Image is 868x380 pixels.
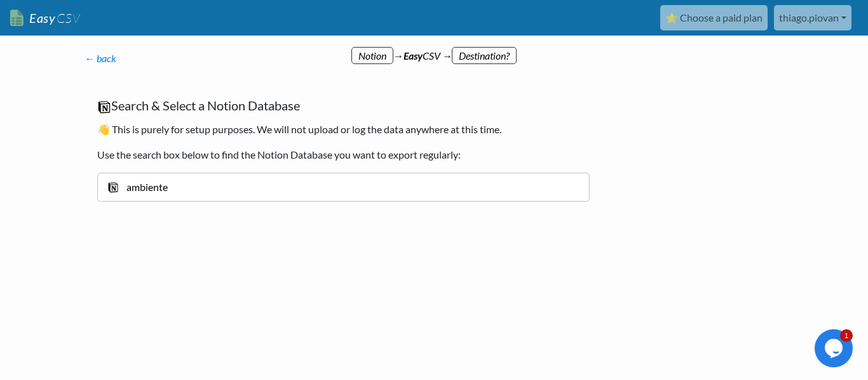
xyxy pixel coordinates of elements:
[97,122,590,137] p: 👋 This is purely for setup purposes. We will not upload or log the data anywhere at this time.
[85,52,116,64] a: ← back
[97,98,590,117] h5: Search & Select a Notion Database
[55,10,80,26] span: CSV
[97,147,590,162] p: Use the search box below to find the Notion Database you want to export regularly:
[815,329,855,367] iframe: chat widget
[10,5,80,31] a: EasyCSV
[72,36,796,63] div: → CSV →
[97,98,111,117] img: Notion Logo
[97,173,590,202] input: Type here to search & select one of your databases
[660,5,768,30] a: ⭐ Choose a paid plan
[774,5,851,30] a: thiago.piovan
